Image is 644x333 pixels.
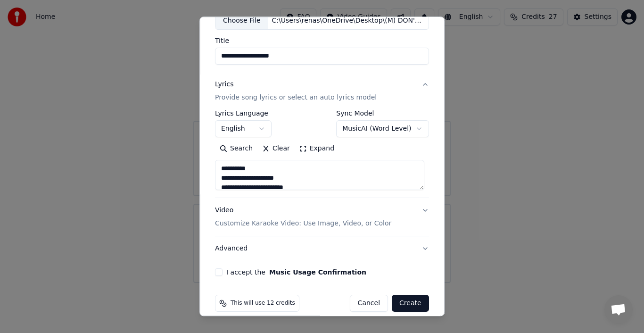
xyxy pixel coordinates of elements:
button: Clear [257,141,295,156]
div: Choose File [215,12,268,29]
button: Cancel [350,295,388,312]
label: Title [215,37,429,44]
div: Video [215,206,391,228]
p: Provide song lyrics or select an auto lyrics model [215,93,377,102]
div: C:\Users\renas\OneDrive\Desktop\(M) DON'T SPEAK (Am).mp3 [268,16,429,25]
div: LyricsProvide song lyrics or select an auto lyrics model [215,110,429,198]
button: I accept the [269,269,366,275]
button: LyricsProvide song lyrics or select an auto lyrics model [215,72,429,110]
span: This will use 12 credits [231,300,295,307]
label: Lyrics Language [215,110,272,117]
button: VideoCustomize Karaoke Video: Use Image, Video, or Color [215,198,429,236]
p: Customize Karaoke Video: Use Image, Video, or Color [215,219,391,228]
button: Expand [295,141,339,156]
button: Search [215,141,257,156]
label: I accept the [226,269,366,275]
div: Lyrics [215,80,233,89]
button: Create [392,295,429,312]
label: Sync Model [336,110,429,117]
button: Advanced [215,236,429,261]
